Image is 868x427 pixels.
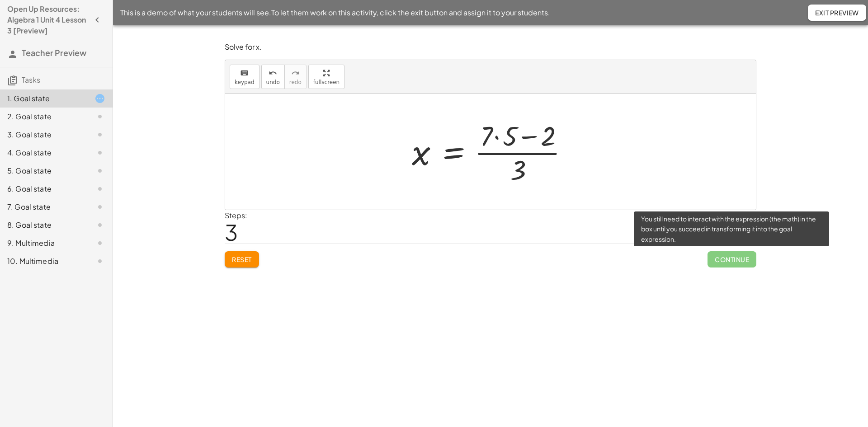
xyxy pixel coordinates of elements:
[22,75,40,84] span: Tasks
[7,111,80,122] div: 2. Goal state
[7,147,80,158] div: 4. Goal state
[94,165,105,176] i: Task not started.
[261,65,285,89] button: undoundo
[7,183,80,194] div: 6. Goal state
[94,220,105,230] i: Task not started.
[94,183,105,194] i: Task not started.
[291,68,300,79] i: redo
[94,111,105,122] i: Task not started.
[7,202,80,212] div: 7. Goal state
[94,129,105,140] i: Task not started.
[7,220,80,230] div: 8. Goal state
[230,65,259,89] button: keyboardkeypad
[7,93,80,104] div: 1. Goal state
[269,68,277,79] i: undo
[120,7,550,18] span: This is a demo of what your students will see. To let them work on this activity, click the exit ...
[7,4,89,36] h4: Open Up Resources: Algebra 1 Unit 4 Lesson 3 [Preview]
[225,218,238,246] span: 3
[7,238,80,249] div: 9. Multimedia
[232,255,252,263] span: Reset
[313,79,340,85] span: fullscreen
[22,47,86,58] span: Teacher Preview
[225,251,259,267] button: Reset
[815,9,859,17] span: Exit Preview
[284,65,307,89] button: redoredo
[235,79,255,85] span: keypad
[266,79,280,85] span: undo
[7,165,80,176] div: 5. Goal state
[94,202,105,212] i: Task not started.
[240,68,249,79] i: keyboard
[289,79,302,85] span: redo
[225,42,756,52] p: Solve for x.
[94,93,105,104] i: Task started.
[225,211,247,220] label: Steps:
[7,256,80,267] div: 10. Multimedia
[94,147,105,158] i: Task not started.
[94,256,105,267] i: Task not started.
[94,238,105,249] i: Task not started.
[808,5,866,21] button: Exit Preview
[7,129,80,140] div: 3. Goal state
[308,65,344,89] button: fullscreen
